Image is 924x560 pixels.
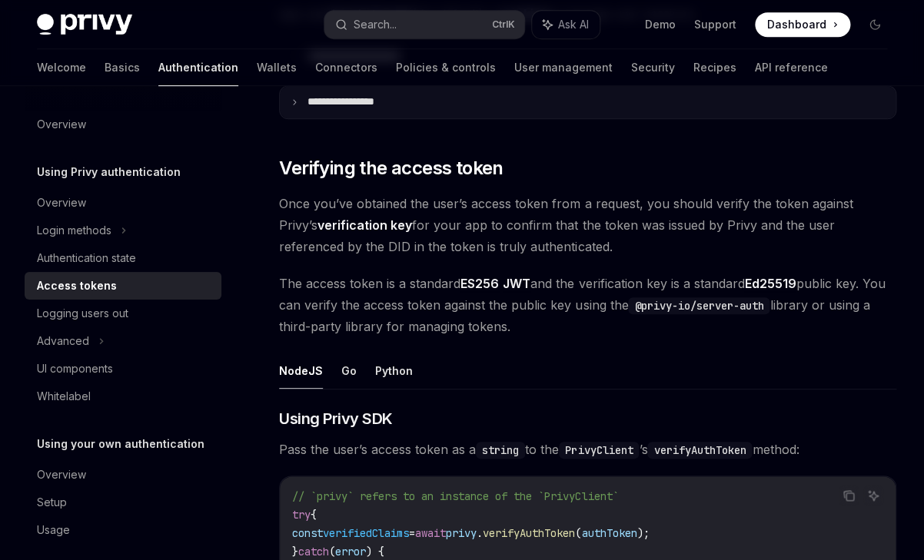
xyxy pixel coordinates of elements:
[37,493,67,512] div: Setup
[292,545,298,558] span: }
[631,49,675,86] a: Security
[532,11,600,38] button: Ask AI
[25,489,221,516] a: Setup
[460,276,499,292] a: ES256
[279,193,896,257] span: Once you’ve obtained the user’s access token from a request, you should verify the token against ...
[292,508,311,522] span: try
[375,353,413,389] button: Python
[37,304,128,323] div: Logging users out
[839,485,859,505] button: Copy the contents from the code block
[257,49,297,86] a: Wallets
[324,11,524,38] button: Search...CtrlK
[647,442,752,459] code: verifyAuthToken
[317,217,412,233] strong: verification key
[354,15,397,34] div: Search...
[446,526,477,540] span: privy
[693,49,736,86] a: Recipes
[279,156,503,181] span: Verifying the access token
[492,18,515,31] span: Ctrl K
[25,272,221,300] a: Access tokens
[744,276,796,292] a: Ed25519
[37,521,70,539] div: Usage
[37,49,86,86] a: Welcome
[694,17,736,32] a: Support
[341,353,357,389] button: Go
[37,194,86,212] div: Overview
[366,545,384,558] span: ) {
[25,516,221,544] a: Usage
[409,526,415,540] span: =
[158,49,238,86] a: Authentication
[767,17,826,32] span: Dashboard
[37,221,111,240] div: Login methods
[476,442,525,459] code: string
[25,189,221,217] a: Overview
[575,526,581,540] span: (
[292,526,323,540] span: const
[558,17,589,32] span: Ask AI
[279,273,896,337] span: The access token is a standard and the verification key is a standard public key. You can verify ...
[477,526,483,540] span: .
[581,526,636,540] span: authToken
[323,526,409,540] span: verifiedClaims
[298,545,329,558] span: catch
[25,355,221,383] a: UI components
[37,387,91,406] div: Whitelabel
[636,526,649,540] span: );
[25,461,221,489] a: Overview
[628,297,769,314] code: @privy-io/server-auth
[279,439,896,460] span: Pass the user’s access token as a to the ’s method:
[279,353,323,389] button: NodeJS
[25,111,221,138] a: Overview
[863,485,883,505] button: Ask AI
[514,49,613,86] a: User management
[37,115,86,134] div: Overview
[37,14,132,35] img: dark logo
[25,244,221,272] a: Authentication state
[37,249,136,267] div: Authentication state
[25,383,221,410] a: Whitelabel
[105,49,140,86] a: Basics
[279,408,393,429] span: Using Privy SDK
[311,508,317,522] span: {
[415,526,446,540] span: await
[483,526,575,540] span: verifyAuthToken
[755,49,828,86] a: API reference
[559,442,639,459] code: PrivyClient
[315,49,377,86] a: Connectors
[329,545,335,558] span: (
[37,360,113,378] div: UI components
[755,12,850,37] a: Dashboard
[645,17,676,32] a: Demo
[37,277,117,295] div: Access tokens
[292,489,618,503] span: // `privy` refers to an instance of the `PrivyClient`
[335,545,366,558] span: error
[503,276,530,292] a: JWT
[37,332,89,350] div: Advanced
[37,466,86,484] div: Overview
[37,435,204,453] h5: Using your own authentication
[863,12,887,37] button: Toggle dark mode
[396,49,496,86] a: Policies & controls
[37,163,181,181] h5: Using Privy authentication
[25,300,221,327] a: Logging users out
